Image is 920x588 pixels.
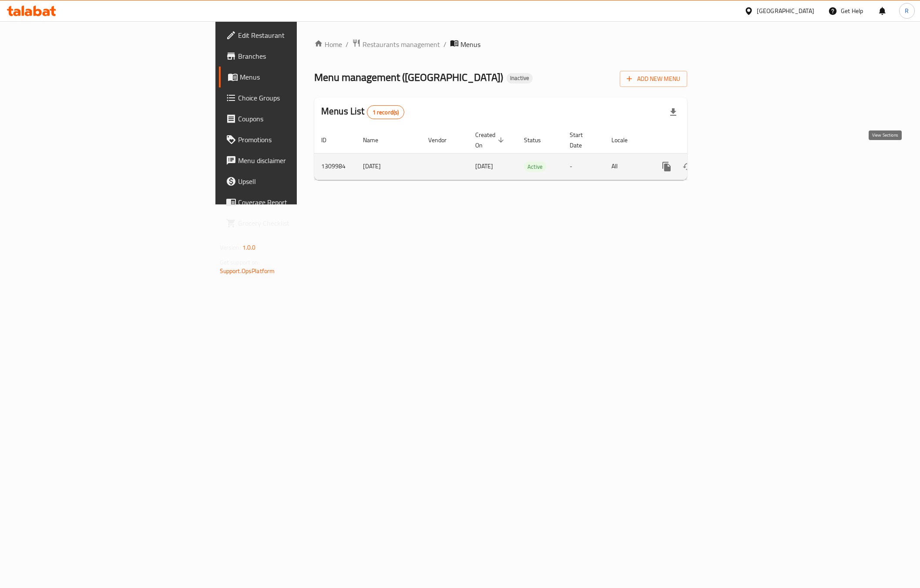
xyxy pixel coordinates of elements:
span: Edit Restaurant [238,30,362,40]
a: Choice Groups [219,87,369,108]
a: Promotions [219,129,369,150]
span: 1.0.0 [242,242,256,253]
span: Name [363,135,389,145]
span: Created On [475,130,507,150]
span: Menus [240,72,362,82]
nav: breadcrumb [314,39,687,50]
span: Coverage Report [238,197,362,207]
span: Promotions [238,134,362,145]
a: Coverage Report [219,192,369,213]
li: / [443,39,447,50]
table: enhanced table [314,127,747,180]
a: Edit Restaurant [219,25,369,46]
span: Active [524,162,546,172]
span: Add New Menu [627,73,680,84]
span: Menus [460,39,480,50]
span: Vendor [428,135,458,145]
span: ID [321,135,338,145]
span: Upsell [238,176,362,187]
span: Inactive [507,74,533,82]
span: Locale [611,135,639,145]
div: [GEOGRAPHIC_DATA] [757,6,814,16]
span: 1 record(s) [367,108,404,117]
span: Menu disclaimer [238,155,362,166]
span: [DATE] [475,160,493,172]
a: Menu disclaimer [219,150,369,171]
span: Version: [220,242,241,253]
a: Upsell [219,171,369,192]
span: R [905,6,909,16]
td: All [604,153,649,180]
span: Status [524,135,552,145]
div: Inactive [507,73,533,84]
button: Add New Menu [620,71,687,87]
span: Grocery Checklist [238,218,362,228]
h2: Menus List [321,105,404,119]
span: Get support on: [220,257,260,268]
span: Branches [238,51,362,61]
a: Menus [219,67,369,87]
a: Branches [219,46,369,67]
button: more [656,156,677,177]
div: Export file [663,102,684,123]
a: Coupons [219,108,369,129]
span: Menu management ( [GEOGRAPHIC_DATA] ) [314,67,503,87]
th: Actions [649,127,747,154]
div: Total records count [367,105,405,119]
td: [DATE] [356,153,421,180]
span: Start Date [570,130,594,150]
span: Coupons [238,114,362,124]
span: Restaurants management [363,39,440,50]
a: Grocery Checklist [219,213,369,234]
button: Change Status [677,156,698,177]
a: Support.OpsPlatform [220,265,275,277]
a: Restaurants management [352,39,440,50]
td: - [563,153,604,180]
span: Choice Groups [238,93,362,103]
